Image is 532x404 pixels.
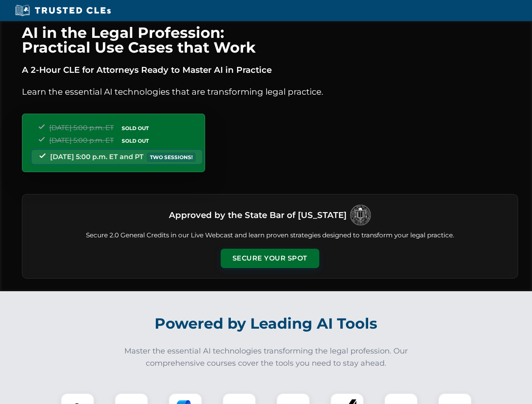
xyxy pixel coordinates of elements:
span: SOLD OUT [119,124,152,133]
h3: Approved by the State Bar of [US_STATE] [169,207,347,223]
p: A 2-Hour CLE for Attorneys Ready to Master AI in Practice [22,63,518,77]
span: SOLD OUT [119,136,152,145]
img: Trusted CLEs [13,4,113,17]
p: Learn the essential AI technologies that are transforming legal practice. [22,85,518,98]
h1: AI in the Legal Profession: Practical Use Cases that Work [22,25,518,55]
p: Secure 2.0 General Credits in our Live Webcast and learn proven strategies designed to transform ... [32,231,508,240]
p: Master the essential AI technologies transforming the legal profession. Our comprehensive courses... [119,345,414,369]
h2: Powered by Leading AI Tools [33,309,500,338]
img: Logo [350,205,371,226]
button: Secure Your Spot [221,249,319,268]
span: [DATE] 5:00 p.m. ET [49,124,114,132]
span: [DATE] 5:00 p.m. ET [49,136,114,144]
